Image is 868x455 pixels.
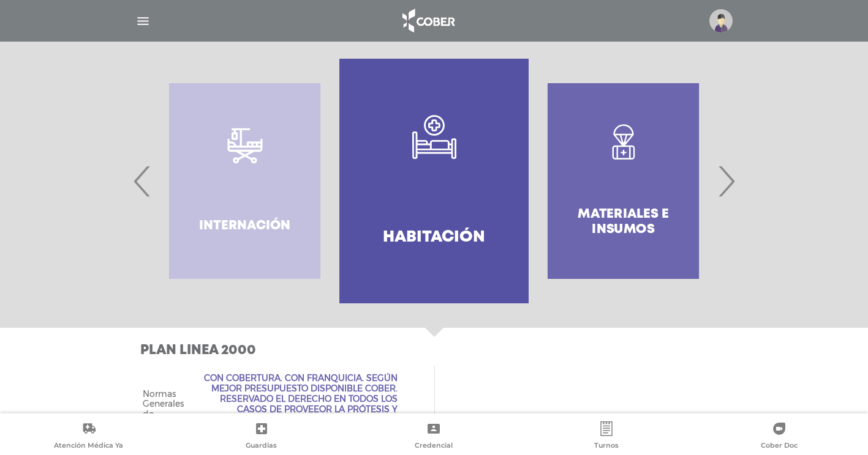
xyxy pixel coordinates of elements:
[175,421,348,453] a: Guardias
[140,342,733,358] h3: Plan Linea 2000
[54,441,123,452] span: Atención Médica Ya
[135,13,151,29] img: Cober_menu-lines-white.svg
[143,389,185,430] span: Normas Generales de Cobertura
[396,6,460,35] img: logo_cober_home-white.png
[200,373,398,445] span: Con Cobertura. Con Franquicia. Según mejor presupuesto disponible COBER. Reservado el derecho en ...
[415,441,453,452] span: Credencial
[594,441,619,452] span: Turnos
[714,148,738,214] span: Next
[348,421,521,453] a: Credencial
[2,421,175,453] a: Atención Médica Ya
[339,59,529,303] a: Habitación
[520,421,693,453] a: Turnos
[246,441,277,452] span: Guardias
[761,441,798,452] span: Cober Doc
[693,421,866,453] a: Cober Doc
[709,9,733,32] img: profile-placeholder.svg
[130,148,154,214] span: Previous
[383,228,485,247] h4: Habitación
